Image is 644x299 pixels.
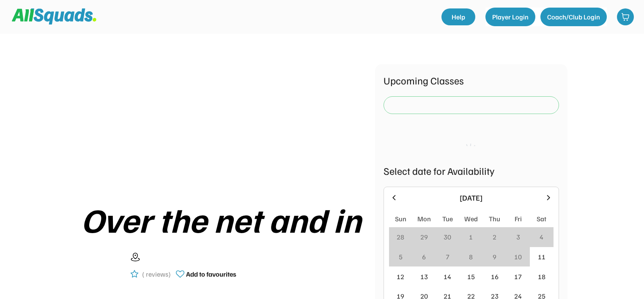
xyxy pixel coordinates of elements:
[537,214,546,224] div: Sat
[395,214,406,224] div: Sun
[538,252,545,262] div: 11
[441,8,475,25] a: Help
[467,272,475,282] div: 15
[515,214,522,224] div: Fri
[516,232,520,242] div: 3
[442,214,453,224] div: Tue
[621,13,630,21] img: shopping-cart-01%20%281%29.svg
[444,272,451,282] div: 14
[469,232,473,242] div: 1
[485,8,535,26] button: Player Login
[422,252,426,262] div: 6
[444,232,451,242] div: 30
[420,272,428,282] div: 13
[397,272,404,282] div: 12
[514,272,522,282] div: 17
[540,8,607,26] button: Coach/Club Login
[107,64,340,190] img: yH5BAEAAAAALAAAAAABAAEAAAIBRAA7
[491,272,499,282] div: 16
[420,232,428,242] div: 29
[397,232,404,242] div: 28
[493,232,496,242] div: 2
[384,73,559,88] div: Upcoming Classes
[540,232,543,242] div: 4
[538,272,545,282] div: 18
[514,252,522,262] div: 10
[493,252,496,262] div: 9
[384,163,559,178] div: Select date for Availability
[417,214,431,224] div: Mon
[81,201,367,238] div: Over the net and in
[81,245,123,287] img: yH5BAEAAAAALAAAAAABAAEAAAIBRAA7
[142,269,171,279] div: ( reviews)
[12,8,96,24] img: Squad%20Logo.svg
[489,214,500,224] div: Thu
[403,192,539,204] div: [DATE]
[464,214,478,224] div: Wed
[399,252,403,262] div: 5
[446,252,449,262] div: 7
[186,269,236,279] div: Add to favourites
[469,252,473,262] div: 8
